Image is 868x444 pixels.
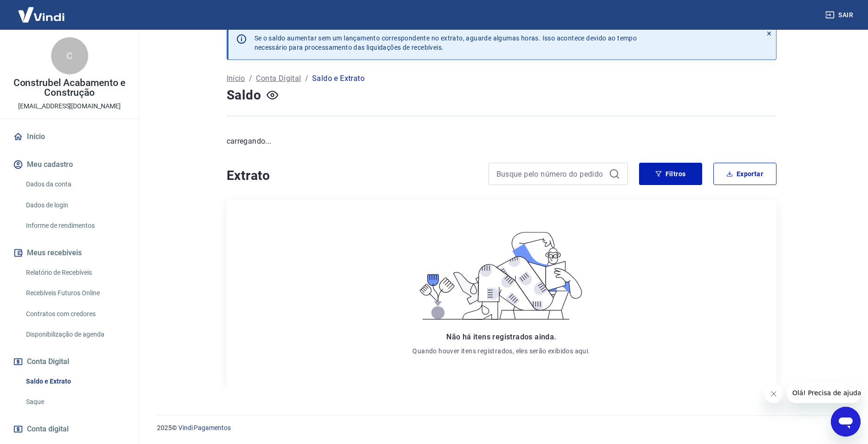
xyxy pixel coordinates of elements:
[227,73,245,84] a: Início
[27,423,69,436] span: Conta digital
[11,419,128,439] a: Conta digital
[178,424,231,431] a: Vindi Pagamentos
[249,73,252,84] p: /
[412,346,590,356] p: Quando houver itens registrados, eles serão exibidos aqui.
[22,284,128,303] a: Recebíveis Futuros Online
[255,33,637,52] p: Se o saldo aumentar sem um lançamento correspondente no extrato, aguarde algumas horas. Isso acon...
[713,163,777,185] button: Exportar
[312,73,365,84] p: Saldo e Extrato
[227,86,261,105] h4: Saldo
[831,407,861,437] iframe: Botão para abrir a janela de mensagens
[22,305,128,324] a: Contratos com credores
[22,263,128,282] a: Relatório de Recebíveis
[18,101,121,111] p: [EMAIL_ADDRESS][DOMAIN_NAME]
[823,7,857,24] button: Sair
[305,73,308,84] p: /
[227,166,477,185] h4: Extrato
[11,154,128,175] button: Meu cadastro
[157,423,846,433] p: 2025 ©
[22,325,128,344] a: Disponibilização de agenda
[446,332,556,341] span: Não há itens registrados ainda.
[764,384,783,403] iframe: Fechar mensagem
[256,73,301,84] a: Conta Digital
[639,163,702,185] button: Filtros
[22,196,128,215] a: Dados de login
[227,136,777,147] p: carregando...
[22,175,128,194] a: Dados da conta
[496,167,605,181] input: Busque pelo número do pedido
[22,216,128,235] a: Informe de rendimentos
[11,243,128,263] button: Meus recebíveis
[6,7,78,14] span: Olá! Precisa de ajuda?
[11,0,72,29] img: Vindi
[51,37,88,74] div: C
[22,372,128,391] a: Saldo e Extrato
[787,383,861,403] iframe: Mensagem da empresa
[22,392,128,411] a: Saque
[11,126,128,147] a: Início
[11,351,128,372] button: Conta Digital
[7,78,131,98] p: Construbel Acabamento e Construção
